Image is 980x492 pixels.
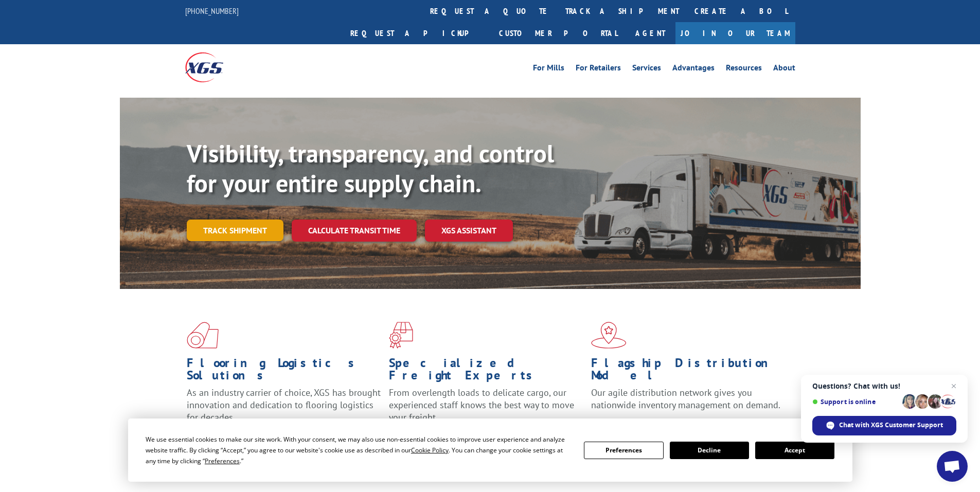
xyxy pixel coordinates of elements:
[726,64,762,75] a: Resources
[389,387,583,432] p: From overlength loads to delicate cargo, our experienced staff knows the best way to move your fr...
[584,442,663,459] button: Preferences
[389,322,413,349] img: xgs-icon-focused-on-flooring-red
[187,387,381,423] span: As an industry carrier of choice, XGS has brought innovation and dedication to flooring logistics...
[632,64,661,75] a: Services
[187,322,219,349] img: xgs-icon-total-supply-chain-intelligence-red
[533,64,564,75] a: For Mills
[576,64,621,75] a: For Retailers
[205,457,240,465] span: Preferences
[812,382,956,390] span: Questions? Chat with us!
[755,442,834,459] button: Accept
[491,22,625,44] a: Customer Portal
[591,322,627,349] img: xgs-icon-flagship-distribution-model-red
[591,357,786,387] h1: Flagship Distribution Model
[389,357,583,387] h1: Specialized Freight Experts
[670,442,749,459] button: Decline
[411,446,449,454] span: Cookie Policy
[672,64,715,75] a: Advantages
[185,6,239,16] a: [PHONE_NUMBER]
[128,418,852,482] div: Cookie Consent Prompt
[773,64,795,75] a: About
[187,137,554,199] b: Visibility, transparency, and control for your entire supply chain.
[839,421,943,430] span: Chat with XGS Customer Support
[425,220,513,242] a: XGS ASSISTANT
[937,451,968,482] div: Open chat
[343,22,491,44] a: Request a pickup
[146,434,572,466] div: We use essential cookies to make our site work. With your consent, we may also use non-essential ...
[812,398,899,406] span: Support is online
[591,387,780,411] span: Our agile distribution network gives you nationwide inventory management on demand.
[625,22,675,44] a: Agent
[187,357,381,387] h1: Flooring Logistics Solutions
[187,220,283,241] a: Track shipment
[812,416,956,435] div: Chat with XGS Customer Support
[948,380,960,392] span: Close chat
[292,220,417,242] a: Calculate transit time
[675,22,795,44] a: Join Our Team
